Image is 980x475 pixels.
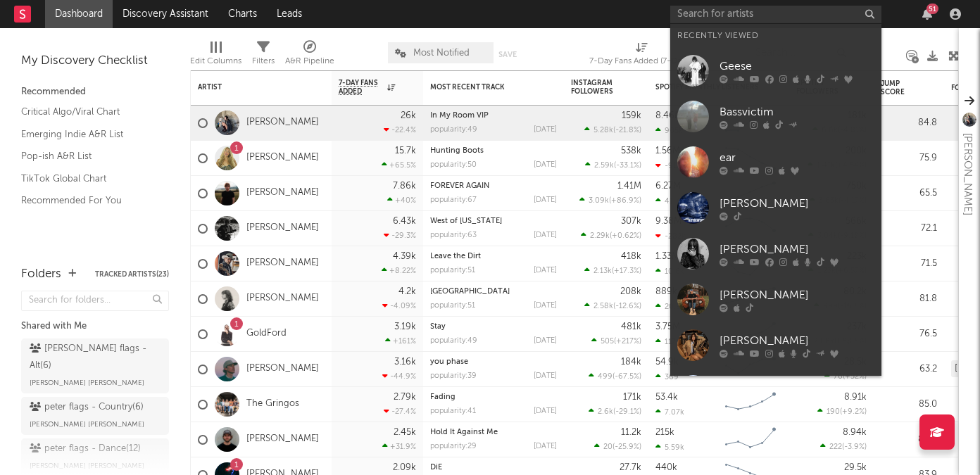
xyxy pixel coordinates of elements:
[720,149,874,166] div: ear
[534,232,557,239] div: [DATE]
[285,53,334,70] div: A&R Pipeline
[655,443,684,452] div: 5.59k
[655,126,683,135] div: 905k
[670,6,881,23] input: Search for artists
[829,443,842,451] span: 222
[430,429,498,436] a: Hold It Against Me
[430,288,510,296] a: [GEOGRAPHIC_DATA]
[621,217,641,226] div: 307k
[430,337,477,345] div: popularity: 49
[615,408,639,416] span: -29.1 %
[30,416,144,433] span: [PERSON_NAME] [PERSON_NAME]
[655,267,684,276] div: 10.6k
[617,182,641,191] div: 1.41M
[670,139,881,185] a: ear
[584,266,641,275] div: ( )
[339,79,384,96] span: 7-Day Fans Added
[615,373,639,381] span: -67.5 %
[393,217,416,226] div: 6.43k
[534,407,557,415] div: [DATE]
[670,231,881,277] a: [PERSON_NAME]
[615,443,639,451] span: -25.9 %
[95,271,169,278] button: Tracked Artists(23)
[534,267,557,274] div: [DATE]
[655,337,680,346] div: 117k
[881,396,937,413] div: 85.0
[720,332,874,349] div: [PERSON_NAME]
[589,407,641,416] div: ( )
[285,35,334,76] div: A&R Pipeline
[922,8,932,20] button: 51
[616,338,639,346] span: +217 %
[590,232,610,240] span: 2.29k
[620,463,641,472] div: 27.7k
[593,267,612,275] span: 2.13k
[926,4,938,14] div: 51
[670,94,881,139] a: Bassvictim
[246,187,319,199] a: [PERSON_NAME]
[246,293,319,305] a: [PERSON_NAME]
[589,35,695,76] div: 7-Day Fans Added (7-Day Fans Added)
[720,286,874,303] div: [PERSON_NAME]
[881,361,937,378] div: 63.2
[430,267,475,274] div: popularity: 51
[817,407,867,416] div: ( )
[430,196,477,204] div: popularity: 67
[21,127,155,142] a: Emerging Indie A&R List
[384,125,416,134] div: -22.4 %
[430,232,477,239] div: popularity: 63
[844,443,865,451] span: -3.9 %
[394,322,416,331] div: 3.19k
[430,182,489,190] a: FOREVER AGAIN
[190,53,241,70] div: Edit Columns
[382,372,416,381] div: -44.9 %
[591,336,641,346] div: ( )
[655,161,687,170] div: -91.3k
[21,84,169,101] div: Recommended
[430,323,557,331] div: Stay
[844,463,867,472] div: 29.5k
[393,252,416,261] div: 4.39k
[246,152,319,164] a: [PERSON_NAME]
[655,182,681,191] div: 6.27M
[385,336,416,346] div: +161 %
[430,393,456,401] a: Fading
[655,217,681,226] div: 9.38M
[571,79,620,96] div: Instagram Followers
[413,49,470,58] span: Most Notified
[670,185,881,231] a: [PERSON_NAME]
[534,126,557,134] div: [DATE]
[621,252,641,261] div: 418k
[387,196,416,205] div: +40 %
[593,127,613,134] span: 5.28k
[670,277,881,322] a: [PERSON_NAME]
[395,146,416,156] div: 15.7k
[670,48,881,94] a: Geese
[430,217,557,225] div: West of Ohio
[190,35,241,76] div: Edit Columns
[620,287,641,296] div: 208k
[959,133,976,215] div: [PERSON_NAME]
[621,146,641,156] div: 538k
[845,373,865,381] span: +52 %
[670,322,881,368] a: [PERSON_NAME]
[677,27,874,44] div: Recently Viewed
[430,429,557,436] div: Hold It Against Me
[598,408,613,416] span: 2.6k
[621,357,641,367] div: 184k
[655,111,682,120] div: 8.46M
[655,252,679,261] div: 1.33M
[720,195,874,212] div: [PERSON_NAME]
[581,231,641,240] div: ( )
[252,35,275,76] div: Filters
[430,253,557,260] div: Leave the Dirt
[30,457,144,474] span: [PERSON_NAME] [PERSON_NAME]
[534,161,557,169] div: [DATE]
[598,373,612,381] span: 499
[430,112,489,120] a: In My Room VIP
[579,196,641,205] div: ( )
[655,463,677,472] div: 440k
[720,103,874,120] div: Bassvictim
[393,463,416,472] div: 2.09k
[881,80,916,96] div: Jump Score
